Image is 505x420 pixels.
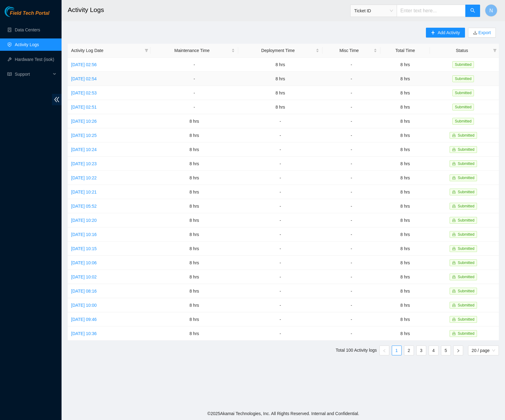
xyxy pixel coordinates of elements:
[71,246,97,251] a: [DATE] 10:15
[238,326,323,341] td: -
[452,118,474,125] span: Submitted
[71,62,97,67] a: [DATE] 02:56
[71,331,97,336] a: [DATE] 10:36
[323,242,380,256] td: -
[150,270,238,284] td: 8 hrs
[238,171,323,185] td: -
[238,199,323,213] td: -
[452,90,474,96] span: Submitted
[71,317,97,322] a: [DATE] 09:46
[71,105,97,110] a: [DATE] 02:51
[150,185,238,199] td: 8 hrs
[15,57,54,62] a: Hardware Test (isok)
[323,284,380,298] td: -
[71,147,97,152] a: [DATE] 10:24
[238,227,323,242] td: -
[452,289,456,293] span: lock
[380,185,430,199] td: 8 hrs
[238,157,323,171] td: -
[458,261,475,265] span: Submitted
[452,190,456,194] span: lock
[71,204,97,209] a: [DATE] 05:52
[323,72,380,86] td: -
[150,326,238,341] td: 8 hrs
[143,46,150,55] span: filter
[392,346,402,355] li: 1
[453,346,463,355] li: Next Page
[354,6,393,15] span: Ticket ID
[441,346,451,355] li: 5
[452,233,456,236] span: lock
[150,142,238,157] td: 8 hrs
[150,86,238,100] td: -
[323,256,380,270] td: -
[238,242,323,256] td: -
[468,28,496,38] button: downloadExport
[431,30,435,35] span: plus
[5,6,31,17] img: Akamai Technologies
[150,157,238,171] td: 8 hrs
[452,176,456,180] span: lock
[456,349,460,353] span: right
[380,199,430,213] td: 8 hrs
[468,346,499,355] div: Page Size
[238,185,323,199] td: -
[477,30,491,35] a: Export
[452,162,456,166] span: lock
[71,175,97,180] a: [DATE] 10:22
[453,346,463,355] button: right
[458,147,475,152] span: Submitted
[150,100,238,114] td: -
[380,326,430,341] td: 8 hrs
[323,270,380,284] td: -
[71,303,97,308] a: [DATE] 10:00
[380,44,430,58] th: Total Time
[380,227,430,242] td: 8 hrs
[380,142,430,157] td: 8 hrs
[150,227,238,242] td: 8 hrs
[323,326,380,341] td: -
[380,72,430,86] td: 8 hrs
[323,100,380,114] td: -
[150,114,238,128] td: 8 hrs
[380,114,430,128] td: 8 hrs
[380,171,430,185] td: 8 hrs
[238,270,323,284] td: -
[458,246,475,251] span: Submitted
[323,298,380,312] td: -
[380,213,430,227] td: 8 hrs
[458,289,475,293] span: Submitted
[492,46,498,55] span: filter
[5,11,49,19] a: Akamai TechnologiesField Tech Portal
[238,213,323,227] td: -
[458,331,475,336] span: Submitted
[150,199,238,213] td: 8 hrs
[452,75,474,82] span: Submitted
[380,157,430,171] td: 8 hrs
[15,42,39,47] a: Activity Logs
[426,28,465,38] button: plusAdd Activity
[71,190,97,194] a: [DATE] 10:21
[489,7,493,14] span: N
[452,104,474,110] span: Submitted
[7,72,12,76] span: read
[397,5,466,17] input: Enter text here...
[452,318,456,321] span: lock
[380,242,430,256] td: 8 hrs
[150,58,238,72] td: -
[452,247,456,250] span: lock
[458,232,475,237] span: Submitted
[392,346,401,355] a: 1
[380,128,430,142] td: 8 hrs
[380,86,430,100] td: 8 hrs
[380,298,430,312] td: 8 hrs
[458,133,475,138] span: Submitted
[238,284,323,298] td: -
[323,86,380,100] td: -
[465,5,480,17] button: search
[71,133,97,138] a: [DATE] 10:25
[323,185,380,199] td: -
[470,8,475,14] span: search
[472,346,495,355] span: 20 / page
[404,346,414,355] a: 2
